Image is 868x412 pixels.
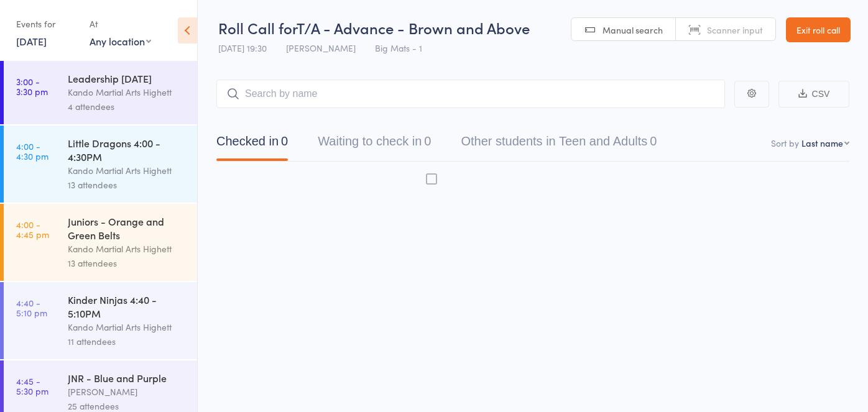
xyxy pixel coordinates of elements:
button: Other students in Teen and Adults0 [461,128,657,161]
div: Events for [16,14,77,34]
time: 4:00 - 4:30 pm [16,141,48,161]
div: 11 attendees [68,334,187,349]
button: CSV [778,81,849,108]
time: 3:00 - 3:30 pm [16,76,48,96]
a: Exit roll call [786,17,851,42]
time: 4:00 - 4:45 pm [16,219,49,239]
a: 3:00 -3:30 pmLeadership [DATE]Kando Martial Arts Highett4 attendees [4,61,197,124]
span: T/A - Advance - Brown and Above [297,17,530,38]
div: 0 [281,134,288,148]
span: [DATE] 19:30 [218,42,267,54]
span: Roll Call for [218,17,297,38]
div: Leadership [DATE] [68,71,187,85]
div: Kando Martial Arts Highett [68,242,187,256]
div: 13 attendees [68,256,187,270]
div: 0 [424,134,431,148]
a: 4:40 -5:10 pmKinder Ninjas 4:40 - 5:10PMKando Martial Arts Highett11 attendees [4,282,197,359]
input: Search by name [216,80,725,108]
button: Checked in0 [216,128,288,161]
a: 4:00 -4:30 pmLittle Dragons 4:00 - 4:30PMKando Martial Arts Highett13 attendees [4,126,197,203]
div: 13 attendees [68,178,187,192]
div: Any location [90,34,151,48]
div: 4 attendees [68,99,187,114]
span: Scanner input [707,24,763,36]
div: 0 [650,134,657,148]
div: Kinder Ninjas 4:40 - 5:10PM [68,293,187,320]
div: Last name [801,137,843,149]
div: [PERSON_NAME] [68,385,187,399]
span: Big Mats - 1 [375,42,422,54]
div: Little Dragons 4:00 - 4:30PM [68,136,187,163]
div: At [90,14,151,34]
div: Kando Martial Arts Highett [68,85,187,99]
div: Juniors - Orange and Green Belts [68,214,187,242]
time: 4:45 - 5:30 pm [16,376,48,396]
a: [DATE] [16,34,47,48]
button: Waiting to check in0 [318,128,431,161]
a: 4:00 -4:45 pmJuniors - Orange and Green BeltsKando Martial Arts Highett13 attendees [4,204,197,281]
div: Kando Martial Arts Highett [68,163,187,178]
div: JNR - Blue and Purple [68,371,187,385]
label: Sort by [771,137,799,149]
time: 4:40 - 5:10 pm [16,298,47,318]
span: Manual search [603,24,663,36]
div: Kando Martial Arts Highett [68,320,187,334]
span: [PERSON_NAME] [286,42,356,54]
